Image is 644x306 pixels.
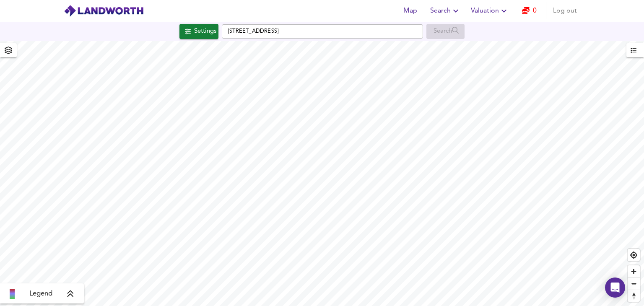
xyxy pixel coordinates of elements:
input: Enter a location... [222,24,423,39]
button: Log out [550,3,580,19]
span: Legend [29,289,52,299]
div: Settings [194,26,216,37]
span: Log out [553,5,577,17]
button: Map [397,3,423,19]
button: 0 [516,3,543,19]
button: Zoom in [628,265,640,277]
button: Find my location [628,249,640,261]
a: 0 [522,5,537,17]
div: Click to configure Search Settings [179,24,218,39]
button: Search [427,3,464,19]
span: Zoom out [628,278,640,290]
button: Settings [179,24,218,39]
img: logo [64,5,144,17]
button: Reset bearing to north [628,290,640,302]
span: Valuation [471,5,509,17]
button: Valuation [467,3,512,19]
span: Map [400,5,420,17]
div: Open Intercom Messenger [605,277,625,298]
div: Enable a Source before running a Search [426,24,465,39]
button: Zoom out [628,277,640,290]
span: Search [430,5,461,17]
